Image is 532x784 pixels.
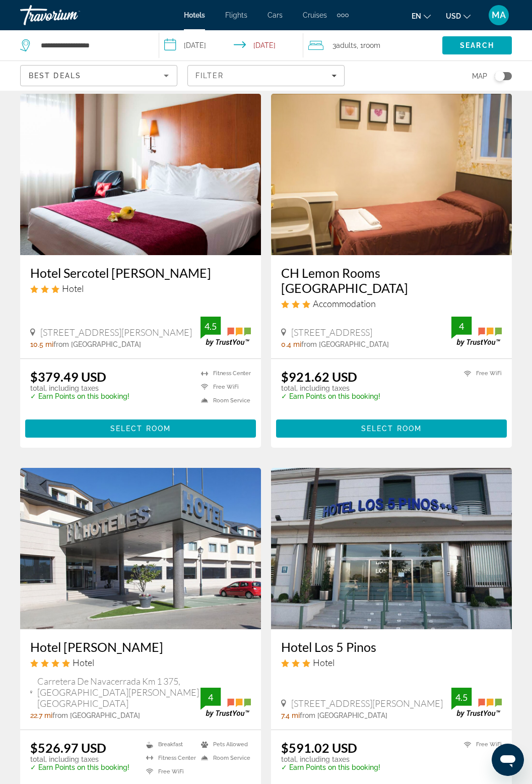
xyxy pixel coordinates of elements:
span: Select Room [361,425,422,433]
li: Room Service [196,396,251,405]
li: Pets Allowed [196,740,251,749]
ins: $526.97 USD [30,740,106,755]
span: [STREET_ADDRESS][PERSON_NAME] [40,327,192,338]
button: Filters [187,65,345,86]
li: Breakfast [141,740,196,749]
button: Extra navigation items [337,7,349,23]
span: Select Room [110,425,171,433]
a: Cruises [303,11,327,19]
a: Flights [225,11,247,19]
button: Select Room [25,419,256,438]
iframe: Button to launch messaging window [492,744,524,776]
span: 0.4 mi [281,340,301,348]
ins: $591.02 USD [281,740,357,755]
span: Hotel [62,283,84,294]
img: TrustYou guest rating badge [201,688,251,717]
img: Hotel Sercotel AB Rivas [20,94,261,255]
p: total, including taxes [30,755,129,763]
span: Map [472,69,487,83]
a: Select Room [25,422,256,433]
a: CH Lemon Rooms [GEOGRAPHIC_DATA] [281,265,502,295]
ins: $379.49 USD [30,369,106,384]
span: , 1 [357,38,380,52]
p: ✓ Earn Points on this booking! [30,763,129,771]
span: MA [492,10,506,20]
div: 3 star Hotel [30,283,251,294]
span: Room [363,41,380,49]
span: from [GEOGRAPHIC_DATA] [301,340,389,348]
span: 7.4 mi [281,711,300,719]
p: total, including taxes [30,384,129,392]
p: total, including taxes [281,755,380,763]
button: Search [442,36,512,54]
p: ✓ Earn Points on this booking! [281,392,380,400]
span: [STREET_ADDRESS][PERSON_NAME] [291,698,443,709]
button: Select check in and out date [159,30,303,61]
span: Hotel [313,657,335,668]
ins: $921.62 USD [281,369,357,384]
button: Change currency [446,9,471,23]
mat-select: Sort by [29,70,169,82]
button: Select Room [276,419,507,438]
img: TrustYou guest rating badge [201,317,251,346]
div: 4.5 [451,691,472,703]
span: Filter [195,72,224,80]
span: 22.7 mi [30,711,52,719]
img: Hotel FC Villalba [20,468,261,629]
span: Adults [336,41,357,49]
button: User Menu [486,5,512,26]
li: Free WiFi [141,767,196,776]
span: Search [460,41,494,49]
li: Room Service [196,754,251,762]
div: 4.5 [201,320,221,332]
span: 3 [332,38,357,52]
div: 4 star Hotel [30,657,251,668]
span: Carretera De Navacerrada Km 1 375, [GEOGRAPHIC_DATA][PERSON_NAME][GEOGRAPHIC_DATA] [37,676,201,709]
a: Hotel Sercotel [PERSON_NAME] [30,265,251,280]
li: Free WiFi [196,383,251,391]
a: Travorium [20,2,121,28]
li: Fitness Center [141,754,196,762]
img: CH Lemon Rooms Madrid [271,94,512,255]
img: TrustYou guest rating badge [451,317,502,346]
a: Cars [268,11,283,19]
div: 3 star Accommodation [281,298,502,309]
a: Hotel Los 5 Pinos [281,639,502,654]
li: Free WiFi [459,740,502,749]
span: [STREET_ADDRESS] [291,327,372,338]
span: Accommodation [313,298,376,309]
p: ✓ Earn Points on this booking! [281,763,380,771]
span: Best Deals [29,72,81,80]
div: 3 star Hotel [281,657,502,668]
li: Fitness Center [196,369,251,378]
button: Change language [412,9,431,23]
span: USD [446,12,461,20]
span: from [GEOGRAPHIC_DATA] [52,711,140,719]
a: Hotel [PERSON_NAME] [30,639,251,654]
span: 10.5 mi [30,340,53,348]
img: Hotel Los 5 Pinos [271,468,512,629]
div: 4 [451,320,472,332]
div: 4 [201,691,221,703]
button: Toggle map [487,72,512,81]
p: ✓ Earn Points on this booking! [30,392,129,400]
span: from [GEOGRAPHIC_DATA] [53,340,141,348]
a: Select Room [276,422,507,433]
span: Hotel [73,657,94,668]
span: en [412,12,421,20]
input: Search hotel destination [40,38,144,53]
img: TrustYou guest rating badge [451,688,502,717]
button: Travelers: 3 adults, 0 children [303,30,442,61]
a: Hotels [184,11,205,19]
